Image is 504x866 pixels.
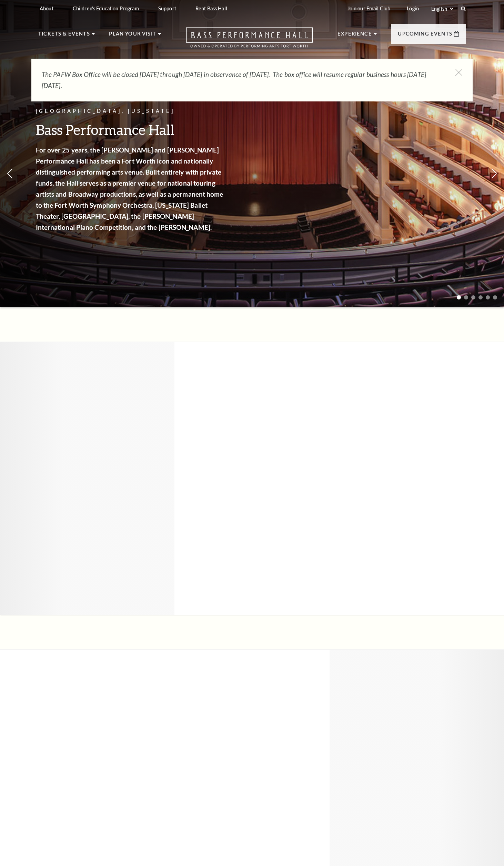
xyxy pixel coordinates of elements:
p: Experience [337,30,372,42]
em: The PAFW Box Office will be closed [DATE] through [DATE] in observance of [DATE]. The box office ... [42,70,426,89]
p: Children's Education Program [73,6,139,11]
strong: For over 25 years, the [PERSON_NAME] and [PERSON_NAME] Performance Hall has been a Fort Worth ico... [36,146,223,231]
p: About [40,6,53,11]
h3: Bass Performance Hall [36,121,225,138]
p: Tickets & Events [38,30,90,42]
p: Rent Bass Hall [195,6,227,11]
p: Plan Your Visit [109,30,156,42]
p: Support [158,6,176,11]
p: [GEOGRAPHIC_DATA], [US_STATE] [36,107,225,116]
p: Upcoming Events [398,30,452,42]
select: Select: [430,6,454,12]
